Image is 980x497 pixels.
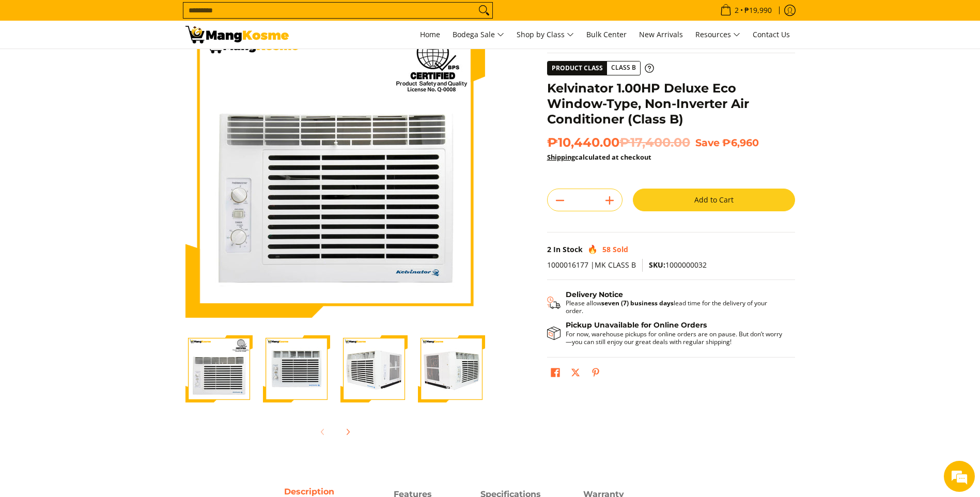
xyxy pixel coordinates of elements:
[547,260,636,270] span: 1000016177 |MK CLASS B
[748,21,795,49] a: Contact Us
[601,299,674,307] strong: seven (7) business days
[185,18,485,318] img: Kelvinator 1.00HP Deluxe Eco Window-Type, Non-Inverter Air Conditioner (Class B)
[547,244,551,254] span: 2
[722,136,759,149] span: ₱6,960
[511,21,579,49] a: Shop by Class
[753,29,790,39] span: Contact Us
[547,152,651,162] strong: calculated at checkout
[547,135,690,150] span: ₱10,440.00
[420,29,440,39] span: Home
[649,260,665,270] span: SKU:
[566,330,785,346] p: For now, warehouse pickups for online orders are on pause. But don’t worry—you can still enjoy ou...
[553,244,583,254] span: In Stock
[602,244,611,254] span: 58
[185,335,253,402] img: Kelvinator 1.00HP Deluxe Eco Window-Type, Non-Inverter Air Conditioner (Class B)-1
[547,81,795,127] h1: Kelvinator 1.00HP Deluxe Eco Window-Type, Non-Inverter Air Conditioner (Class B)
[566,320,707,330] strong: Pickup Unavailable for Online Orders
[453,28,504,41] span: Bodega Sale
[547,290,785,315] button: Shipping & Delivery
[695,136,720,149] span: Save
[263,335,330,402] img: Kelvinator 1.00HP Deluxe Eco Window-Type, Non-Inverter Air Conditioner (Class B)-2
[639,29,683,39] span: New Arrivals
[568,365,583,383] a: Post on X
[548,61,607,75] span: Product Class
[547,152,575,162] a: Shipping
[597,192,622,209] button: Add
[581,21,632,49] a: Bulk Center
[185,26,289,43] img: Kelvinator Eco HE: Window Type Aircon 1.00 HP - Class B l Mang Kosme
[607,61,640,74] span: Class B
[415,21,445,49] a: Home
[476,3,492,18] button: Search
[447,21,509,49] a: Bodega Sale
[548,365,563,383] a: Share on Facebook
[649,260,707,270] span: 1000000032
[517,28,574,41] span: Shop by Class
[340,335,408,402] img: Kelvinator 1.00HP Deluxe Eco Window-Type, Non-Inverter Air Conditioner (Class B)-3
[690,21,745,49] a: Resources
[336,421,359,443] button: Next
[548,192,572,209] button: Subtract
[733,7,740,14] span: 2
[566,299,785,315] p: Please allow lead time for the delivery of your order.
[717,5,775,16] span: •
[588,365,603,383] a: Pin on Pinterest
[586,29,627,39] span: Bulk Center
[743,7,773,14] span: ₱19,990
[547,61,654,75] a: Product Class Class B
[418,335,485,402] img: Kelvinator 1.00HP Deluxe Eco Window-Type, Non-Inverter Air Conditioner (Class B)-4
[566,290,623,299] strong: Delivery Notice
[633,189,795,211] button: Add to Cart
[613,244,628,254] span: Sold
[619,135,690,150] del: ₱17,400.00
[634,21,688,49] a: New Arrivals
[299,21,795,49] nav: Main Menu
[695,28,740,41] span: Resources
